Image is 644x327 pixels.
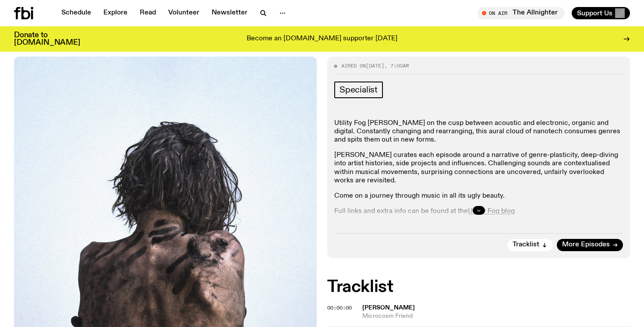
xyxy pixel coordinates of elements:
[478,7,565,19] button: On AirThe Allnighter
[206,7,253,19] a: Newsletter
[327,279,630,295] h2: Tracklist
[247,35,397,43] p: Become an [DOMAIN_NAME] supporter [DATE]
[384,62,409,69] span: , 7:00am
[341,62,366,69] span: Aired on
[163,7,205,19] a: Volunteer
[366,62,384,69] span: [DATE]
[327,304,352,311] span: 00:00:00
[487,10,560,16] span: Tune in live
[507,239,552,251] button: Tracklist
[334,192,623,200] p: Come on a journey through music in all its ugly beauty.
[134,7,161,19] a: Read
[334,119,623,145] p: Utility Fog [PERSON_NAME] on the cusp between acoustic and electronic, organic and digital. Const...
[562,242,610,248] span: More Episodes
[334,151,623,185] p: [PERSON_NAME] curates each episode around a narrative of genre-plasticity, deep-diving into artis...
[577,9,612,17] span: Support Us
[557,239,623,251] a: More Episodes
[572,7,630,19] button: Support Us
[513,242,539,248] span: Tracklist
[14,32,80,46] h3: Donate to [DOMAIN_NAME]
[56,7,96,19] a: Schedule
[327,306,352,310] button: 00:00:00
[340,85,378,95] span: Specialist
[334,82,383,98] a: Specialist
[98,7,133,19] a: Explore
[362,312,630,320] span: Microcosm Friend
[362,305,415,311] span: [PERSON_NAME]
